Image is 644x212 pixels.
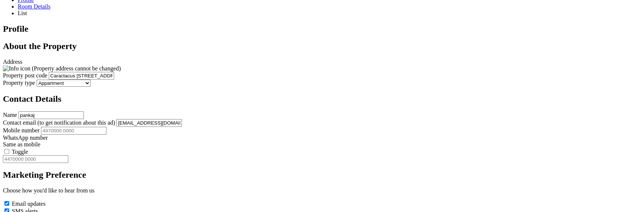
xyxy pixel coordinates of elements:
[3,119,36,126] label: Contact email
[49,72,114,80] input: UK Postcode to find the address
[3,170,641,180] h2: Marketing Preference
[3,24,641,34] h1: Profile
[3,187,641,194] p: Choose how you'd like to hear from us
[18,3,641,10] a: Room Details
[32,65,121,72] span: (Property address cannot be changed)
[3,41,641,51] h2: About the Property
[3,94,641,104] h2: Contact Details
[116,119,182,127] input: your.name@roomforrent.rent
[3,141,40,147] label: Same as mobile
[12,201,45,207] label: Email updates
[3,112,17,118] label: Name
[3,127,40,133] label: Mobile number
[3,72,47,79] label: Property post code
[18,3,50,10] span: Room Details
[41,127,106,135] input: 4470000 0000
[3,65,30,72] img: Info icon
[3,80,35,86] label: Property type
[37,119,115,126] span: (to get notification about this ad)
[3,155,68,163] input: 4470000 0000
[3,135,48,141] label: WhatsApp number
[18,111,84,119] input: e.g. john_deo
[18,10,27,16] span: List
[3,59,22,65] label: Address
[12,149,28,155] label: Toggle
